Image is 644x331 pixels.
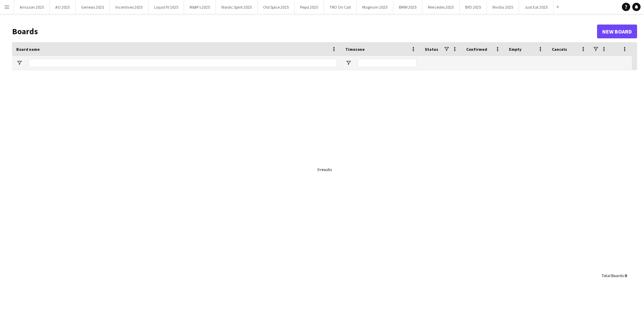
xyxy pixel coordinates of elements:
button: Old Spice 2025 [258,0,295,14]
button: Just Eat 2025 [519,0,554,14]
button: TRO On Call [324,0,357,14]
span: Board name [16,47,40,52]
span: Status [425,47,438,52]
button: Open Filter Menu [345,60,352,66]
button: Open Filter Menu [16,60,22,66]
div: 0 results [317,167,332,172]
input: Board name Filter Input [29,59,337,67]
input: Timezone Filter Input [358,59,416,67]
h1: Boards [12,26,597,37]
span: Total Boards [602,273,624,278]
button: Nvidia 2025 [487,0,519,14]
button: M&M's 2025 [184,0,216,14]
button: Liquid IV 2025 [148,0,184,14]
button: Incentives 2025 [110,0,148,14]
span: Confirmed [466,47,487,52]
button: BMW 2025 [393,0,422,14]
div: : [602,269,627,282]
button: Genesis 2025 [76,0,110,14]
button: Nordic Spirit 2025 [216,0,258,14]
button: Amazon 2025 [14,0,50,14]
button: Magnum 2025 [357,0,393,14]
button: AO 2025 [50,0,76,14]
button: Mercedes 2025 [422,0,460,14]
button: Pepsi 2025 [295,0,324,14]
a: New Board [597,25,637,38]
span: Timezone [345,47,365,52]
span: 0 [625,273,627,278]
button: BYD 2025 [460,0,487,14]
span: Cancels [552,47,567,52]
span: Empty [509,47,521,52]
